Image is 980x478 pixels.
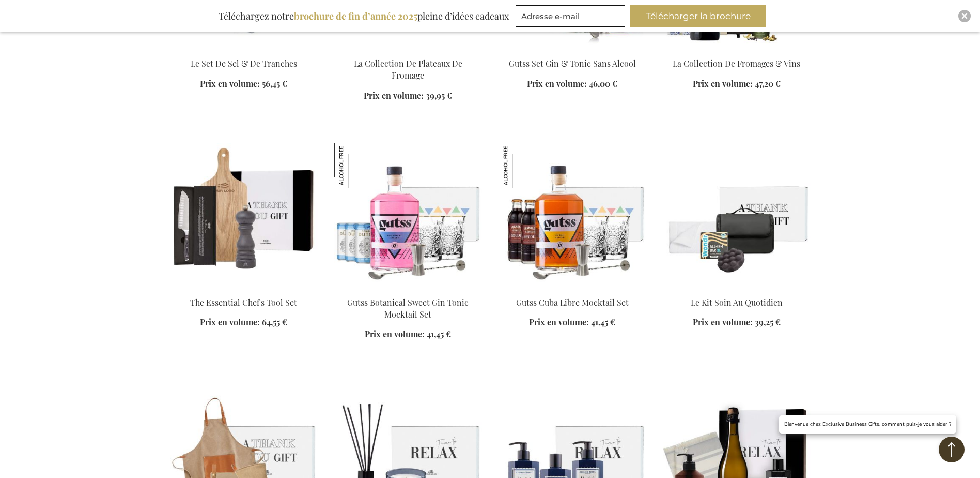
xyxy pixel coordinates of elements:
button: Télécharger la brochure [630,5,766,27]
a: Gutss Cuba Libre Mocktail Set Gutss Cuba Libre Mocktail Set [499,284,646,294]
img: Gutss Botanical Sweet Gin Tonic Mocktail Set [334,143,379,188]
b: brochure de fin d’année 2025 [294,10,417,22]
span: Prix en volume: [200,317,260,327]
img: Gutss Cuba Libre Mocktail Set [499,143,543,188]
span: 56,45 € [262,78,287,89]
a: Gutss Botanical Sweet Gin Tonic Mocktail Set [347,297,469,320]
span: Prix en volume: [365,328,425,339]
span: 64,55 € [262,317,287,327]
span: Prix en volume: [529,317,589,327]
div: Close [958,10,971,22]
a: Prix en volume: 64,55 € [200,317,287,328]
span: 41,45 € [427,328,451,339]
a: La Collection De Fromages & Vins [673,58,800,69]
span: Prix en volume: [527,78,587,89]
a: Prix en volume: 46,00 € [527,78,617,90]
a: Le Kit Soin Au Quotidien [691,297,783,308]
a: Prix en volume: 41,45 € [365,328,451,340]
span: 46,00 € [589,78,617,89]
img: The Essential Chef's Tool Set [170,143,318,288]
a: Gutss Cuba Libre Mocktail Set [516,297,629,308]
span: Prix en volume: [693,317,753,327]
a: Prix en volume: 47,20 € [693,78,781,90]
a: The Essential Chef's Tool Set [170,284,318,294]
a: Prix en volume: 41,45 € [529,317,615,328]
span: 47,20 € [755,78,781,89]
img: Gutss Cuba Libre Mocktail Set [499,143,646,288]
a: Prix en volume: 56,45 € [200,78,287,90]
a: Prix en volume: 39,25 € [693,317,781,328]
a: Gutss Non-Alcoholic Gin & Tonic Set [499,45,646,55]
img: The Everyday Care Kit [663,143,811,288]
span: 39,25 € [755,317,781,327]
a: The Essential Chef's Tool Set [190,297,297,308]
form: marketing offers and promotions [516,5,628,30]
span: Prix en volume: [693,78,753,89]
a: Gutss Botanical Sweet Gin Tonic Mocktail Set Gutss Botanical Sweet Gin Tonic Mocktail Set [334,284,482,294]
a: The Salt & Slice Set Exclusive Business Gift [170,45,318,55]
img: Gutss Botanical Sweet Gin Tonic Mocktail Set [334,143,482,288]
a: La Collection De Fromages & Vins [663,45,811,55]
a: Gutss Set Gin & Tonic Sans Alcool [509,58,636,69]
div: Téléchargez notre pleine d’idées cadeaux [214,5,514,27]
img: Close [961,13,968,19]
a: The Everyday Care Kit [663,284,811,294]
span: Prix en volume: [200,78,260,89]
a: Le Set De Sel & De Tranches [191,58,297,69]
span: 41,45 € [591,317,615,327]
input: Adresse e-mail [516,5,625,27]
